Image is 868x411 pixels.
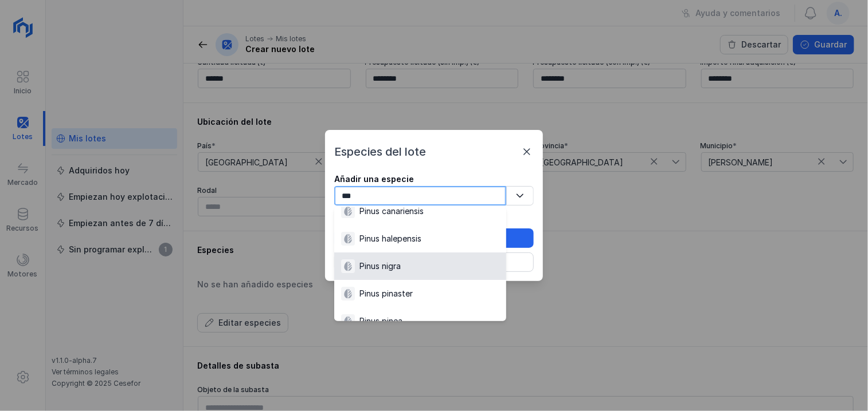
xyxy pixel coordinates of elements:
div: Pinus pinaster [359,288,413,299]
div: Pinus pinea [359,315,402,327]
div: Pinus nigra [359,260,401,272]
li: [object Object] [334,280,506,307]
li: [object Object] [334,252,506,280]
li: [object Object] [334,225,506,252]
li: [object Object] [334,197,506,225]
div: Pinus halepensis [359,233,421,244]
div: Pinus canariensis [359,205,424,217]
div: Añadir una especie [334,173,534,185]
li: [object Object] [334,307,506,335]
div: Especies del lote [334,144,534,160]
